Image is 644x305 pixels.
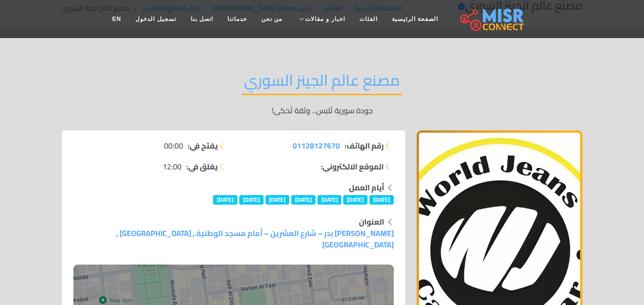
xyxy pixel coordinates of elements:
span: [DATE] [369,195,394,205]
span: 12:00 [163,161,182,172]
strong: يفتح في: [188,140,218,151]
span: 00:00 [164,140,183,151]
a: تسجيل الدخول [128,10,183,28]
a: اتصل بنا [184,10,220,28]
span: [DATE] [343,195,368,205]
span: 01128127670 [293,138,340,153]
img: main.misr_connect [460,7,524,31]
a: الصفحة الرئيسية [385,10,445,28]
a: 01128127670 [293,140,340,151]
span: اخبار و مقالات [305,15,345,23]
p: جودة سورية تُلبس.. وثقة تُحكى! [62,105,583,116]
span: [DATE] [239,195,264,205]
strong: أيام العمل [349,180,384,195]
a: EN [105,10,129,28]
a: من نحن [254,10,289,28]
strong: رقم الهاتف: [345,140,384,151]
a: اخبار و مقالات [289,10,352,28]
h2: مصنع عالم الجينز السوري [242,71,402,95]
span: [DATE] [317,195,342,205]
span: [DATE] [291,195,316,205]
a: خدماتنا [220,10,254,28]
span: [DATE] [266,195,290,205]
strong: العنوان [359,215,384,229]
a: الفئات [352,10,385,28]
strong: يغلق في: [186,161,218,172]
strong: الموقع الالكتروني: [321,161,384,172]
span: [DATE] [213,195,237,205]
